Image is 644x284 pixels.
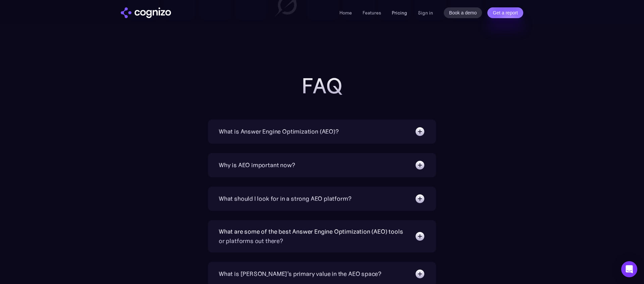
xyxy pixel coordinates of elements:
div: What should I look for in a strong AEO platform? [219,194,351,203]
a: Pricing [392,10,407,16]
img: cognizo logo [121,7,171,18]
a: home [121,7,171,18]
div: What is [PERSON_NAME]’s primary value in the AEO space? [219,269,381,279]
a: Get a report [487,7,523,18]
a: Book a demo [444,7,482,18]
h2: FAQ [188,74,456,98]
a: Features [363,10,381,16]
a: Sign in [418,9,433,17]
div: What is Answer Engine Optimization (AEO)? [219,127,339,136]
div: Open Intercom Messenger [621,261,637,277]
a: Home [339,10,352,16]
div: Why is AEO important now? [219,160,295,170]
div: What are some of the best Answer Engine Optimization (AEO) tools or platforms out there? [219,227,408,246]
